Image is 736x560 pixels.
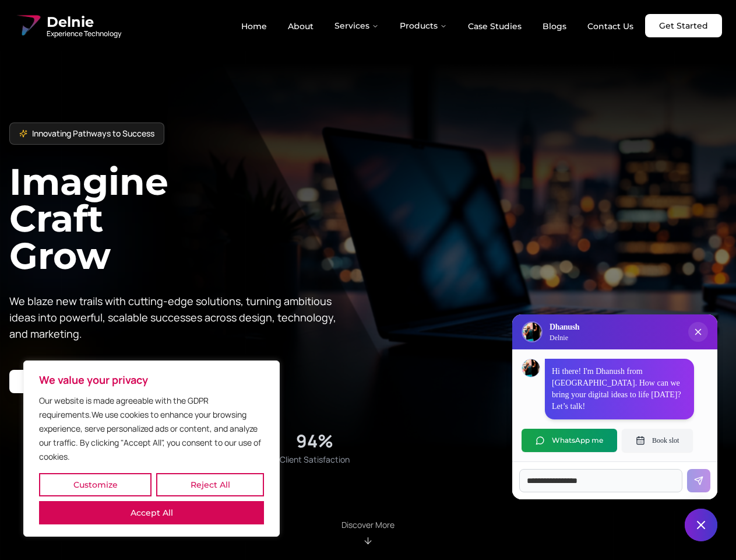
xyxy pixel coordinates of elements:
[14,12,121,40] a: Delnie Logo Full
[47,29,121,38] span: Experience Technology
[522,429,617,452] button: WhatsApp me
[39,394,264,464] p: Our website is made agreeable with the GDPR requirements.We use cookies to enhance your browsing ...
[390,14,456,37] button: Products
[341,519,395,546] div: Scroll to About section
[341,519,395,531] p: Discover More
[39,473,152,496] button: Customize
[39,373,264,387] p: We value your privacy
[533,16,576,36] a: Blogs
[232,16,276,36] a: Home
[279,16,323,36] a: About
[550,321,579,333] h3: Dhanush
[47,13,121,32] span: Delnie
[9,370,143,393] a: Start your project with us
[9,163,368,274] h1: Imagine Craft Grow
[156,473,264,496] button: Reject All
[523,323,541,341] img: Delnie Logo
[578,16,643,36] a: Contact Us
[296,430,333,452] div: 94%
[622,429,693,452] button: Book slot
[280,454,350,466] span: Client Satisfaction
[552,366,687,412] p: Hi there! I'm Dhanush from [GEOGRAPHIC_DATA]. How can we bring your digital ideas to life [DATE]?...
[32,128,154,139] span: Innovating Pathways to Success
[325,14,388,37] button: Services
[232,14,643,37] nav: Main
[522,359,540,377] img: Dhanush
[9,293,345,342] p: We blaze new trails with cutting-edge solutions, turning ambitious ideas into powerful, scalable ...
[645,14,722,37] a: Get Started
[459,16,531,36] a: Case Studies
[685,509,717,541] button: Close chat
[14,12,42,40] img: Delnie Logo
[550,333,579,342] p: Delnie
[688,322,708,342] button: Close chat popup
[39,501,264,524] button: Accept All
